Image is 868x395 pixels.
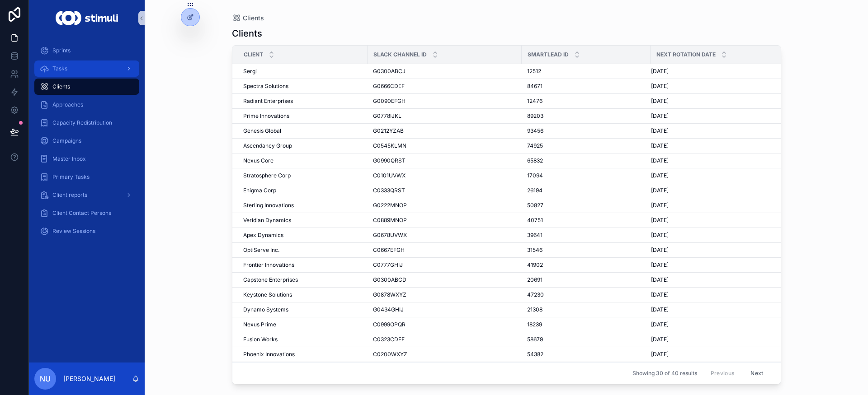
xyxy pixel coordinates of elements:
a: 47230 [527,291,645,298]
span: Apex Dynamics [243,232,283,239]
a: G0300ABCJ [373,68,516,75]
span: Capstone Enterprises [243,276,298,283]
a: G0778IJKL [373,112,516,120]
a: 40751 [527,217,645,224]
a: Clients [232,14,264,23]
a: Fusion Works [243,336,362,343]
a: Tasks [34,60,139,77]
a: G0090EFGH [373,98,516,105]
span: C0101UVWX [373,172,406,179]
a: C0889MNOP [373,217,516,224]
span: Sergi [243,68,257,75]
a: Capstone Enterprises [243,276,362,283]
a: [DATE] [651,68,777,75]
span: G0222MNOP [373,202,407,209]
a: 65832 [527,157,645,164]
span: [DATE] [651,306,669,313]
span: [DATE] [651,276,669,283]
a: [DATE] [651,232,777,239]
a: G0212YZAB [373,127,516,135]
a: Ascendancy Group [243,142,362,149]
span: 21308 [527,306,542,313]
a: [DATE] [651,321,777,328]
a: Prime Innovations [243,112,362,120]
span: G0434GHIJ [373,306,404,313]
a: Radiant Enterprises [243,98,362,105]
span: 89203 [527,112,543,120]
span: [DATE] [651,351,669,358]
a: [DATE] [651,127,777,135]
span: 17094 [527,172,543,179]
span: Frontier Innovations [243,261,294,269]
a: Dynamo Systems [243,306,362,313]
a: G0222MNOP [373,202,516,209]
span: 20691 [527,276,542,283]
span: 65832 [527,157,543,164]
a: [DATE] [651,261,777,269]
a: [DATE] [651,246,777,254]
a: [DATE] [651,276,777,283]
a: Sprints [34,42,139,59]
span: 74925 [527,142,543,149]
span: Approaches [52,101,83,108]
span: [DATE] [651,202,669,209]
span: G0212YZAB [373,127,404,135]
span: G0878WXYZ [373,291,406,298]
span: C0999OPQR [373,321,406,328]
span: [DATE] [651,142,669,149]
a: G0878WXYZ [373,291,516,298]
a: Primary Tasks [34,169,139,185]
span: 58679 [527,336,543,343]
span: G0666CDEF [373,83,405,90]
a: 39641 [527,232,645,239]
a: 54382 [527,351,645,358]
a: Client Contact Persons [34,205,139,221]
span: [DATE] [651,246,669,254]
a: [DATE] [651,336,777,343]
span: 12476 [527,98,542,105]
a: C0333QRST [373,187,516,194]
a: [DATE] [651,306,777,313]
span: Keystone Solutions [243,291,292,298]
a: C0667EFGH [373,246,516,254]
span: 26194 [527,187,542,194]
a: Master Inbox [34,151,139,167]
span: [DATE] [651,217,669,224]
a: 50827 [527,202,645,209]
button: Next [744,366,769,380]
a: Enigma Corp [243,187,362,194]
a: C0545KLMN [373,142,516,149]
span: 39641 [527,232,542,239]
a: Client reports [34,187,139,203]
span: Genesis Global [243,127,281,135]
a: 41902 [527,261,645,269]
span: Sterling Innovations [243,202,294,209]
span: NU [40,373,51,384]
img: App logo [56,11,118,25]
a: Approaches [34,97,139,113]
a: [DATE] [651,217,777,224]
span: C0200WXYZ [373,351,407,358]
span: Campaigns [52,137,81,144]
span: C0667EFGH [373,246,405,254]
a: [DATE] [651,351,777,358]
span: 31546 [527,246,542,254]
a: Frontier Innovations [243,261,362,269]
a: 21308 [527,306,645,313]
span: [DATE] [651,157,669,164]
a: 89203 [527,112,645,120]
span: Dynamo Systems [243,306,288,313]
a: C0323CDEF [373,336,516,343]
a: [DATE] [651,172,777,179]
span: Nexus Core [243,157,274,164]
span: G0300ABCJ [373,68,406,75]
a: 17094 [527,172,645,179]
span: Ascendancy Group [243,142,292,149]
span: [DATE] [651,321,669,328]
span: Enigma Corp [243,187,276,194]
a: [DATE] [651,291,777,298]
a: Nexus Core [243,157,362,164]
span: G0090EFGH [373,98,406,105]
span: Phoenix Innovations [243,351,295,358]
div: scrollable content [29,36,145,251]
